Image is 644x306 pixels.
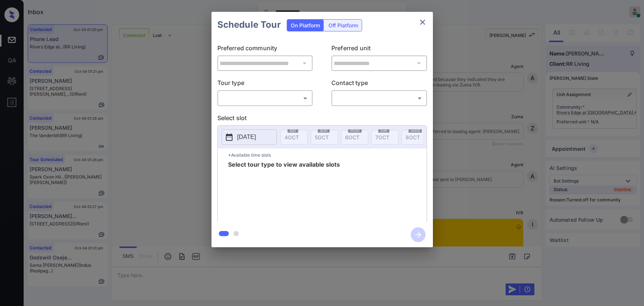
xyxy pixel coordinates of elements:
[217,113,427,125] p: Select slot
[287,20,324,31] div: On Platform
[325,20,362,31] div: Off Platform
[237,133,256,142] p: [DATE]
[217,78,313,90] p: Tour type
[221,129,277,145] button: [DATE]
[415,15,430,30] button: close
[228,161,340,221] span: Select tour type to view available slots
[217,44,313,55] p: Preferred community
[331,44,427,55] p: Preferred unit
[228,149,427,161] p: *Available time slots
[211,12,287,38] h2: Schedule Tour
[331,78,427,90] p: Contact type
